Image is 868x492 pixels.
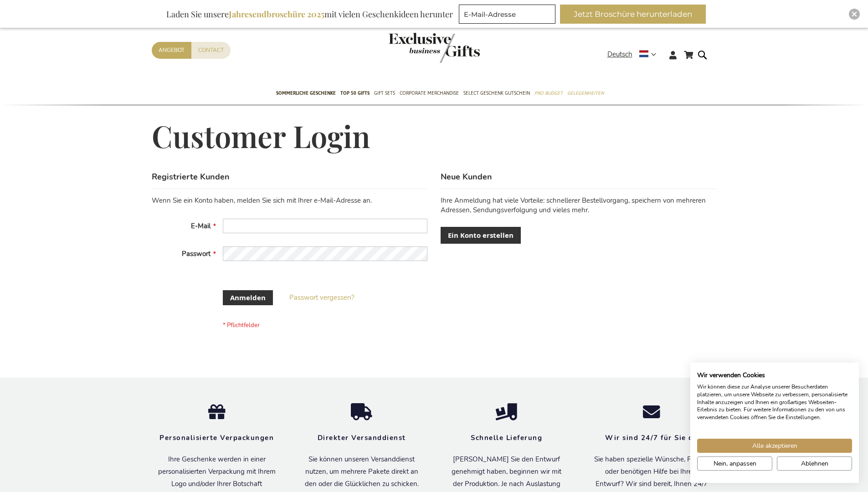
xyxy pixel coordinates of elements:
span: Ein Konto erstellen [448,231,514,240]
a: Angebot [152,42,191,59]
a: Passwort vergessen? [289,293,354,302]
span: Corporate Merchandise [400,88,459,98]
button: Anmelden [223,290,273,305]
a: Contact [191,42,231,59]
span: Alle akzeptieren [752,441,797,451]
input: E-Mail-Adresse [459,5,555,24]
span: Sommerliche geschenke [276,88,336,98]
span: Customer Login [152,116,370,155]
strong: Registrierte Kunden [152,171,230,182]
strong: Wir sind 24/7 für Sie da [605,433,698,442]
span: Select Geschenk Gutschein [463,88,530,98]
span: Passwort [182,249,211,258]
img: Close [852,11,857,17]
span: E-Mail [191,221,211,231]
a: Sommerliche geschenke [276,82,336,105]
h2: Wir verwenden Cookies [697,371,852,379]
span: Deutsch [607,49,632,60]
p: Ihre Anmeldung hat viele Vorteile: schnellerer Bestellvorgang, speichern von mehreren Adressen, S... [441,196,716,215]
a: Ein Konto erstellen [441,227,521,244]
p: Sie können unseren Versanddienst nutzen, um mehrere Pakete direkt an den oder die Glücklichen zu ... [303,453,421,490]
a: store logo [389,33,434,63]
input: E-Mail [223,219,427,233]
a: Gelegenheiten [567,82,604,105]
button: Jetzt Broschüre herunterladen [560,5,706,24]
a: Gift Sets [374,82,395,105]
button: cookie Einstellungen anpassen [697,456,772,471]
b: Jahresendbroschüre 2025 [229,9,324,20]
strong: Personalisierte Verpackungen [159,433,274,442]
form: marketing offers and promotions [459,5,558,26]
a: Pro Budget [534,82,563,105]
p: Wir können diese zur Analyse unserer Besucherdaten platzieren, um unsere Webseite zu verbessern, ... [697,383,852,421]
span: Gift Sets [374,88,395,98]
img: Exclusive Business gifts logo [389,33,480,63]
div: Laden Sie unsere mit vielen Geschenkideen herunter [162,5,457,24]
strong: Neue Kunden [441,171,492,182]
strong: Schnelle Lieferung [471,433,542,442]
a: Select Geschenk Gutschein [463,82,530,105]
span: TOP 50 Gifts [340,88,370,98]
span: Anmelden [230,293,266,302]
div: Close [849,9,860,20]
div: Wenn Sie ein Konto haben, melden Sie sich mit Ihrer e-Mail-Adresse an. [152,196,427,205]
a: Corporate Merchandise [400,82,459,105]
strong: Direkter Versanddienst [318,433,406,442]
span: Pro Budget [534,88,563,98]
a: TOP 50 Gifts [340,82,370,105]
span: Ablehnen [801,459,828,468]
button: Akzeptieren Sie alle cookies [697,439,852,453]
span: Nein, anpassen [714,459,756,468]
button: Alle verweigern cookies [777,456,852,471]
span: Gelegenheiten [567,88,604,98]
